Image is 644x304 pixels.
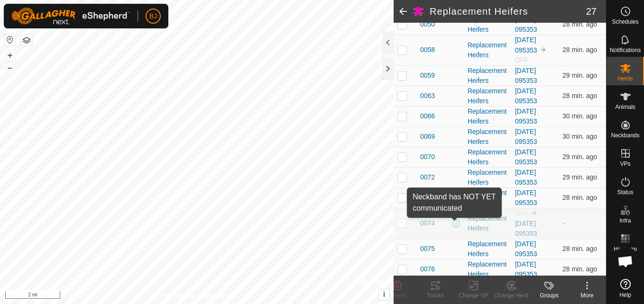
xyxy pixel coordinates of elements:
span: Sep 29, 2025, 10:35 AM [562,92,597,99]
span: 0073 [420,193,435,203]
button: + [4,50,16,61]
div: Replacement Heifers [468,107,507,126]
span: Animals [615,104,635,110]
span: VPs [620,161,630,167]
img: Gallagher Logo [11,8,130,25]
span: 0070 [420,152,435,162]
span: 0072 [420,172,435,182]
a: [DATE] 095353 [515,189,537,206]
span: 0063 [420,91,435,101]
div: Change Herd [492,291,530,300]
div: Replacement Heifers [468,214,507,233]
div: More [568,291,606,300]
span: Neckbands [611,133,639,138]
span: - [562,219,565,227]
a: [DATE] 095353 [515,260,537,278]
div: Replacement Heifers [468,188,507,208]
span: 27 [586,4,597,18]
span: Infra [619,218,631,224]
span: i [383,290,385,298]
span: 0058 [420,45,435,55]
span: Help [619,292,631,298]
span: Sep 29, 2025, 10:35 AM [562,46,597,54]
span: 0059 [420,71,435,80]
span: Sep 29, 2025, 10:33 AM [562,133,597,140]
span: Sep 29, 2025, 10:33 AM [562,112,597,120]
div: Change VP [454,291,492,300]
a: [DATE] 095353 [515,148,537,166]
a: [DATE] 095353 [515,220,537,237]
a: [DATE] 095353 [515,240,537,258]
div: Replacement Heifers [468,40,507,60]
a: [DATE] 095353 [515,67,537,84]
span: Delete [389,292,406,299]
span: Schedules [612,19,638,25]
span: 0076 [420,264,435,274]
h2: Replacement Heifers [430,6,586,17]
span: 0075 [420,244,435,254]
button: Map Layers [21,35,32,46]
div: Replacement Heifers [468,147,507,167]
div: Replacement Heifers [468,239,507,259]
button: Reset Map [4,34,16,45]
span: Heatmap [614,246,637,252]
span: OFF [515,210,528,217]
img: to [539,46,547,54]
span: BJ [149,11,157,21]
a: Help [607,275,644,302]
a: [DATE] 095353 [515,107,537,125]
span: OFF [515,56,528,64]
span: 0074 [420,218,435,228]
img: to [530,209,538,217]
span: 0069 [420,132,435,142]
div: Replacement Heifers [468,15,507,35]
a: [DATE] 095353 [515,169,537,186]
button: – [4,62,16,73]
span: Herds [617,76,633,81]
span: Status [617,189,633,195]
span: Sep 29, 2025, 10:35 AM [562,245,597,252]
a: [DATE] 095353 [515,16,537,33]
span: Sep 29, 2025, 10:34 AM [562,153,597,161]
span: Sep 29, 2025, 10:33 AM [562,173,597,181]
span: Sep 29, 2025, 10:35 AM [562,194,597,201]
div: Replacement Heifers [468,127,507,147]
a: [DATE] 095353 [515,128,537,145]
div: Replacement Heifers [468,168,507,188]
a: Privacy Policy [159,292,195,300]
span: Sep 29, 2025, 10:34 AM [562,72,597,79]
div: Groups [530,291,568,300]
span: Sep 29, 2025, 10:35 AM [562,265,597,273]
span: Sep 29, 2025, 10:35 AM [562,20,597,28]
span: Notifications [610,47,641,53]
div: Replacement Heifers [468,66,507,86]
a: Contact Us [206,292,234,300]
div: Replacement Heifers [468,259,507,279]
a: [DATE] 095353 [515,87,537,105]
div: Replacement Heifers [468,86,507,106]
div: Open chat [611,247,640,276]
a: [DATE] 095353 [515,36,537,54]
span: 0066 [420,111,435,121]
div: Tracks [416,291,454,300]
button: i [379,289,389,300]
span: 0050 [420,19,435,29]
